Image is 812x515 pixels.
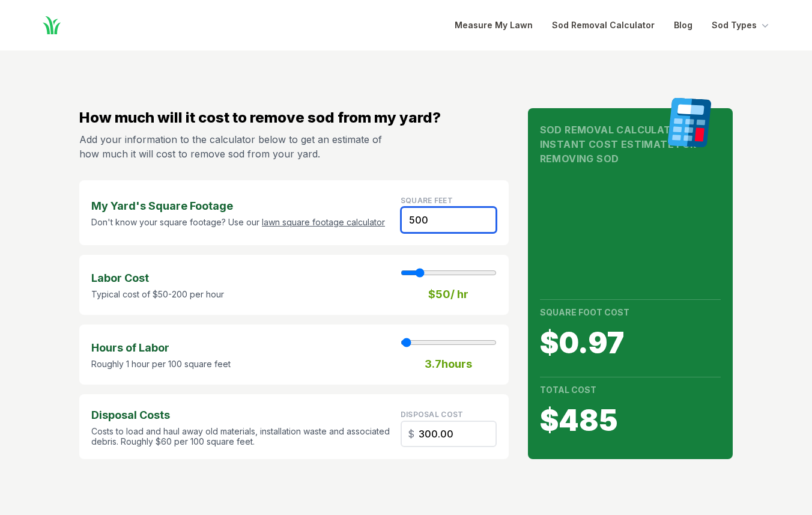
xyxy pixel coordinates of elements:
button: Sod Types [712,18,771,32]
h2: How much will it cost to remove sod from my yard? [79,108,509,127]
a: Sod Removal Calculator [552,18,655,32]
span: $ [408,427,414,441]
p: Add your information to the calculator below to get an estimate of how much it will cost to remov... [79,132,387,161]
p: Roughly 1 hour per 100 square feet [91,359,231,370]
strong: Total Cost [540,385,596,395]
a: Blog [674,18,692,32]
strong: Disposal Costs [91,407,391,424]
a: Measure My Lawn [455,18,533,32]
input: Square Feet [401,207,497,233]
strong: $ 50 / hr [428,286,468,303]
p: Don't know your square footage? Use our [91,217,385,228]
span: $ 0.97 [540,329,721,358]
strong: Hours of Labor [91,340,231,356]
a: lawn square footage calculator [262,217,385,227]
strong: My Yard's Square Footage [91,198,385,215]
input: Square Feet [401,421,497,447]
label: Square Feet [401,196,453,205]
strong: Labor Cost [91,270,224,287]
strong: Square Foot Cost [540,307,629,317]
p: Costs to load and haul away old materials, installation waste and associated debris. Roughly $60 ... [91,426,391,447]
label: disposal cost [401,410,464,419]
h1: Sod Removal Calculator Instant Cost Estimate for Removing Sod [540,123,721,166]
span: $ 485 [540,406,721,435]
p: Typical cost of $50-200 per hour [91,289,224,300]
strong: 3.7 hours [425,356,472,373]
img: calculator graphic [663,97,716,148]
